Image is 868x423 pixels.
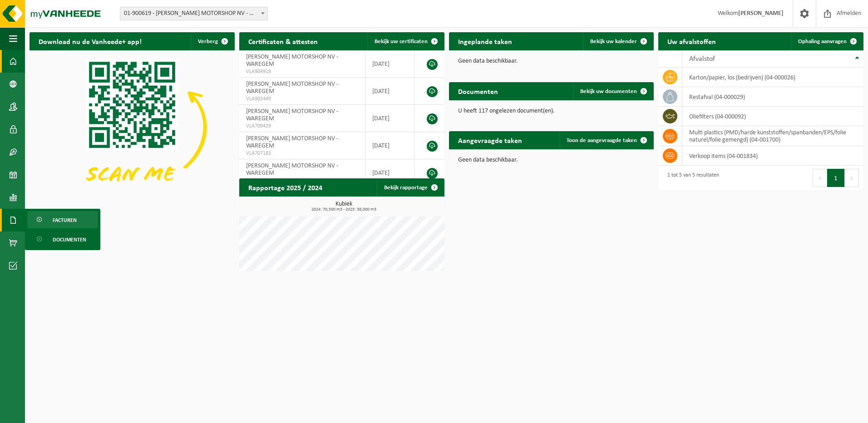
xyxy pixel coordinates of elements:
img: Download de VHEPlus App [30,50,235,204]
span: VLA709429 [246,123,359,130]
h3: Kubiek [244,201,444,212]
h2: Certificaten & attesten [239,32,327,50]
span: 01-900619 - DESMET MOTORSHOP NV - WAREGEM [120,7,268,20]
span: Toon de aangevraagde taken [567,138,637,143]
p: Geen data beschikbaar. [458,157,645,163]
td: oliefilters (04-000092) [682,107,863,126]
td: [DATE] [365,105,414,132]
a: Facturen [27,211,98,228]
span: [PERSON_NAME] MOTORSHOP NV - WAREGEM [246,162,338,177]
a: Bekijk rapportage [377,178,444,197]
h2: Rapportage 2025 / 2024 [239,178,331,196]
span: 2024: 70,500 m3 - 2025: 38,000 m3 [244,207,444,212]
button: Verberg [191,32,234,50]
span: VLA904918 [246,68,359,75]
button: Next [845,169,859,187]
strong: [PERSON_NAME] [738,10,784,17]
h2: Aangevraagde taken [449,131,531,149]
h2: Documenten [449,82,507,100]
td: [DATE] [365,50,414,78]
a: Documenten [27,231,98,248]
a: Bekijk uw kalender [583,32,653,50]
td: karton/papier, los (bedrijven) (04-000026) [682,68,863,87]
span: Afvalstof [689,55,715,63]
td: [DATE] [365,78,414,105]
h2: Download nu de Vanheede+ app! [30,32,151,50]
p: Geen data beschikbaar. [458,58,645,64]
button: 1 [827,169,845,187]
span: Bekijk uw kalender [590,39,637,44]
span: Documenten [53,231,86,248]
button: Previous [813,169,827,187]
span: [PERSON_NAME] MOTORSHOP NV - WAREGEM [246,81,338,95]
span: VLA902449 [246,95,359,103]
h2: Ingeplande taken [449,32,521,50]
td: restafval (04-000029) [682,87,863,107]
a: Bekijk uw documenten [573,82,653,100]
span: [PERSON_NAME] MOTORSHOP NV - WAREGEM [246,108,338,122]
a: Toon de aangevraagde taken [559,131,653,149]
span: Ophaling aanvragen [798,39,847,44]
td: multi plastics (PMD/harde kunststoffen/spanbanden/EPS/folie naturel/folie gemengd) (04-001700) [682,126,863,146]
span: Bekijk uw documenten [580,89,637,94]
p: U heeft 117 ongelezen document(en). [458,108,645,114]
td: [DATE] [365,132,414,159]
a: Bekijk uw certificaten [367,32,444,50]
h2: Uw afvalstoffen [658,32,725,50]
td: verkoop items (04-001834) [682,146,863,166]
td: [DATE] [365,159,414,187]
a: Ophaling aanvragen [791,32,863,50]
span: 01-900619 - DESMET MOTORSHOP NV - WAREGEM [120,7,267,20]
span: Bekijk uw certificaten [375,39,428,44]
span: Facturen [53,211,77,229]
span: VLA707183 [246,150,359,157]
div: 1 tot 5 van 5 resultaten [663,168,719,188]
span: [PERSON_NAME] MOTORSHOP NV - WAREGEM [246,54,338,68]
span: Verberg [198,39,218,44]
span: [PERSON_NAME] MOTORSHOP NV - WAREGEM [246,135,338,149]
